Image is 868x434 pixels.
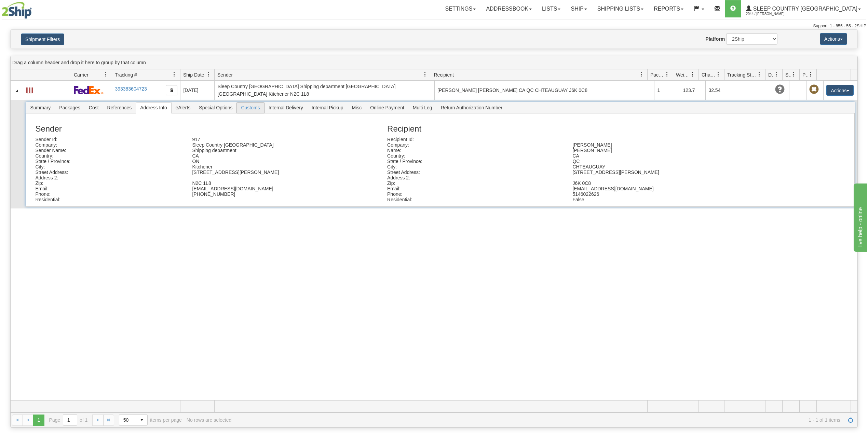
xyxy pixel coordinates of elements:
[5,4,63,12] div: live help - online
[187,137,344,142] div: 917
[567,142,752,148] div: [PERSON_NAME]
[434,81,654,100] td: [PERSON_NAME] [PERSON_NAME] CA QC CHTEAUGUAY J6K 0C8
[382,186,567,191] div: Email:
[103,102,136,113] span: References
[809,85,819,94] span: Pickup Not Assigned
[366,102,408,113] span: Online Payment
[567,197,752,202] div: False
[30,197,187,202] div: Residential:
[30,169,187,175] div: Street Address:
[382,175,567,180] div: Address 2:
[172,102,195,113] span: eAlerts
[746,11,797,17] span: 2044 / [PERSON_NAME]
[119,414,148,426] span: Page sizes drop down
[100,69,112,80] a: Carrier filter column settings
[702,71,716,78] span: Charge
[382,191,567,197] div: Phone:
[636,69,647,80] a: Recipient filter column settings
[26,102,55,113] span: Summary
[567,180,752,186] div: J6K 0C8
[85,102,103,113] span: Cost
[387,124,808,133] h3: Recipient
[203,69,214,80] a: Ship Date filter column settings
[136,102,171,113] span: Address Info
[348,102,366,113] span: Misc
[382,148,567,153] div: Name:
[382,153,567,159] div: Country:
[567,191,752,197] div: 5146022626
[63,415,77,425] input: Page 1
[785,71,791,78] span: Shipment Issues
[649,0,689,17] a: Reports
[30,191,187,197] div: Phone:
[419,69,431,80] a: Sender filter column settings
[187,417,232,423] div: No rows are selected
[382,164,567,169] div: City:
[567,169,752,175] div: [STREET_ADDRESS][PERSON_NAME]
[30,164,187,169] div: City:
[567,164,752,169] div: CHTEAUGUAY
[183,71,204,78] span: Ship Date
[481,0,537,17] a: Addressbook
[13,87,20,94] a: Collapse
[567,148,752,153] div: [PERSON_NAME]
[661,69,673,80] a: Packages filter column settings
[567,159,752,164] div: QC
[771,69,782,80] a: Delivery Status filter column settings
[654,81,680,100] td: 1
[119,414,182,426] span: items per page
[136,415,147,425] span: select
[187,148,344,153] div: Shipping department
[437,102,507,113] span: Return Authorization Number
[180,81,214,100] td: [DATE]
[741,0,866,17] a: Sleep Country [GEOGRAPHIC_DATA] 2044 / [PERSON_NAME]
[30,137,187,142] div: Sender Id:
[802,71,808,78] span: Pickup Status
[382,169,567,175] div: Street Address:
[30,148,187,153] div: Sender Name:
[265,102,307,113] span: Internal Delivery
[187,142,344,148] div: Sleep Country [GEOGRAPHIC_DATA]
[30,159,187,164] div: State / Province:
[168,69,180,80] a: Tracking # filter column settings
[187,180,344,186] div: N2C 1L8
[187,153,344,159] div: CA
[382,137,567,142] div: Recipient Id:
[382,142,567,148] div: Company:
[237,102,264,113] span: Customs
[35,124,387,133] h3: Sender
[217,71,233,78] span: Sender
[123,417,132,423] span: 50
[852,182,867,252] iframe: chat widget
[775,85,785,94] span: Unknown
[713,69,724,80] a: Charge filter column settings
[820,33,847,45] button: Actions
[382,159,567,164] div: State / Province:
[187,159,344,164] div: ON
[382,197,567,202] div: Residential:
[650,71,665,78] span: Packages
[26,84,33,95] a: Label
[2,2,32,19] img: logo2044.jpg
[680,81,705,100] td: 123.7
[21,33,64,45] button: Shipment Filters
[382,180,567,186] div: Zip:
[30,186,187,191] div: Email:
[2,23,866,29] div: Support: 1 - 855 - 55 - 2SHIP
[33,415,44,425] span: Page 1
[30,175,187,180] div: Address 2:
[187,191,344,197] div: [PHONE_NUMBER]
[751,6,857,12] span: Sleep Country [GEOGRAPHIC_DATA]
[74,71,89,78] span: Carrier
[308,102,348,113] span: Internal Pickup
[49,414,88,426] span: Page of 1
[11,56,857,69] div: grid grouping header
[826,85,854,96] button: Actions
[30,142,187,148] div: Company:
[567,186,752,191] div: [EMAIL_ADDRESS][DOMAIN_NAME]
[187,169,344,175] div: [STREET_ADDRESS][PERSON_NAME]
[236,417,840,423] span: 1 - 1 of 1 items
[768,71,774,78] span: Delivery Status
[214,81,434,100] td: Sleep Country [GEOGRAPHIC_DATA] Shipping department [GEOGRAPHIC_DATA] [GEOGRAPHIC_DATA] Kitchener...
[195,102,236,113] span: Special Options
